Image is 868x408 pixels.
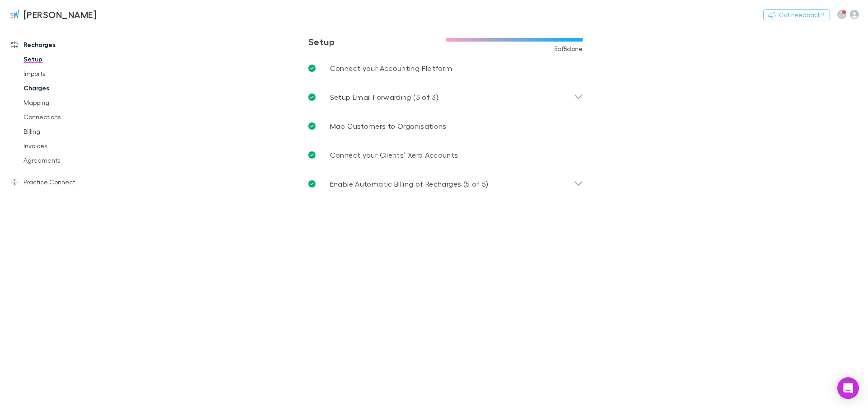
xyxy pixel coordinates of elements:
[2,38,115,52] a: Recharges
[14,124,115,139] a: Billing
[330,92,439,103] p: Setup Email Forwarding (3 of 3)
[14,110,115,124] a: Connections
[14,52,115,66] a: Setup
[9,9,20,20] img: Sinclair Wilson's Logo
[14,95,115,110] a: Mapping
[301,169,590,198] div: Enable Automatic Billing of Recharges (5 of 5)
[308,36,446,47] h3: Setup
[330,121,447,131] p: Map Customers to Organisations
[301,112,590,141] a: Map Customers to Organisations
[554,45,583,52] span: 5 of 5 done
[837,377,859,399] div: Open Intercom Messenger
[14,139,115,153] a: Invoices
[4,4,102,25] a: [PERSON_NAME]
[2,175,115,189] a: Practice Connect
[14,81,115,95] a: Charges
[330,150,458,160] p: Connect your Clients’ Xero Accounts
[14,66,115,81] a: Imports
[301,141,590,169] a: Connect your Clients’ Xero Accounts
[301,54,590,83] a: Connect your Accounting Platform
[14,153,115,168] a: Agreements
[763,9,830,20] button: Got Feedback?
[330,178,489,189] p: Enable Automatic Billing of Recharges (5 of 5)
[330,63,453,74] p: Connect your Accounting Platform
[301,83,590,112] div: Setup Email Forwarding (3 of 3)
[24,9,96,20] h3: [PERSON_NAME]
